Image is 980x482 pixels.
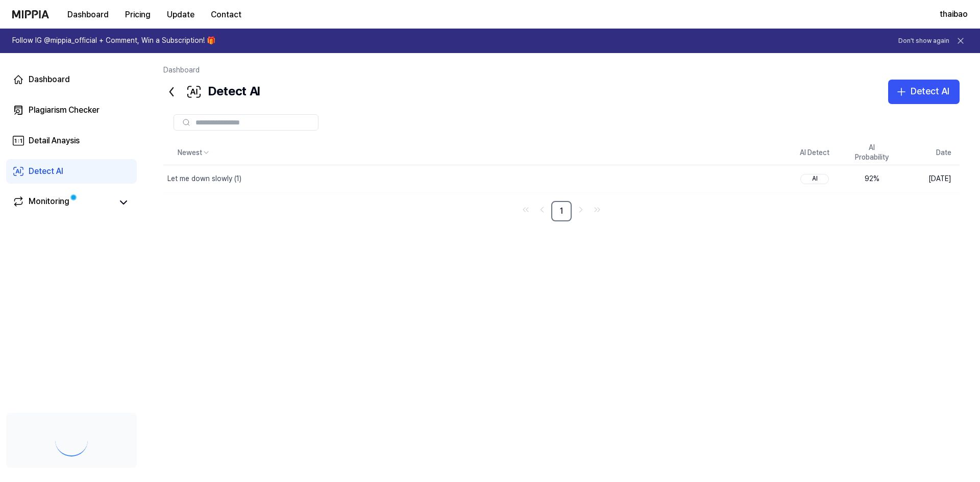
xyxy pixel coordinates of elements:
[574,202,588,217] a: Go to next page
[6,159,137,184] a: Detect AI
[163,80,260,104] div: Detect AI
[12,10,49,18] img: logo
[29,135,80,147] div: Detail Anaysis
[6,129,137,153] a: Detail Anaysis
[898,37,949,45] button: Don't show again
[29,104,100,116] div: Plagiarism Checker
[590,202,604,217] a: Go to last page
[29,195,69,210] div: Monitoring
[29,165,63,177] div: Detect AI
[800,174,829,184] div: AI
[12,36,215,46] h1: Follow IG @mippia_official + Comment, Win a Subscription! 🎁
[29,73,70,86] div: Dashboard
[12,195,112,210] a: Monitoring
[163,201,960,221] nav: pagination
[519,202,533,217] a: Go to first page
[159,5,203,25] button: Update
[888,80,960,104] button: Detect AI
[843,141,900,165] th: AI Probability
[6,67,137,92] a: Dashboard
[59,5,117,25] button: Dashboard
[900,141,960,165] th: Date
[900,165,960,192] td: [DATE]
[911,84,949,99] div: Detect AI
[551,201,572,221] a: 1
[117,5,159,25] button: Pricing
[851,174,892,184] div: 92 %
[535,202,549,217] a: Go to previous page
[159,1,203,29] a: Update
[940,8,968,20] button: thaibao
[786,141,843,165] th: AI Detect
[163,66,200,74] a: Dashboard
[6,98,137,122] a: Plagiarism Checker
[203,5,250,25] button: Contact
[167,174,241,184] div: Let me down slowly (1)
